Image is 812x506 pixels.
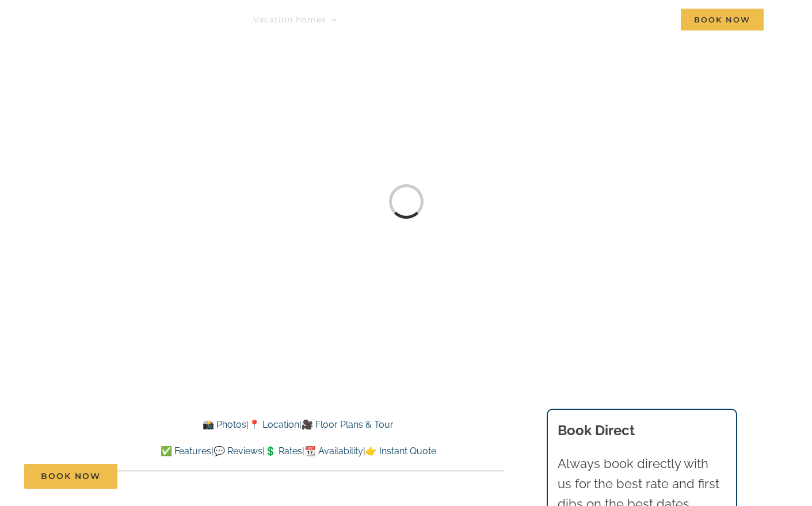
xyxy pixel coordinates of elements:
[554,16,582,24] span: About
[214,446,262,456] a: 💬 Reviews
[253,16,326,24] span: Vacation homes
[363,8,432,31] a: Things to do
[48,11,243,37] img: Branson Family Retreats Logo
[304,446,363,456] a: 📆 Availability
[458,8,528,31] a: Deals & More
[203,419,246,430] a: 📸 Photos
[619,8,655,31] a: Contact
[363,16,421,24] span: Things to do
[554,8,593,31] a: About
[253,8,764,31] nav: Main Menu
[383,179,428,224] div: Loading...
[249,419,299,430] a: 📍 Location
[558,422,635,439] b: Book Direct
[41,471,101,481] span: Book Now
[365,446,436,456] a: 👉 Instant Quote
[458,16,517,24] span: Deals & More
[265,446,302,456] a: 💲 Rates
[681,9,764,31] span: Book Now
[24,464,117,489] a: Book Now
[92,444,504,459] p: | | | |
[253,8,337,31] a: Vacation homes
[161,446,211,456] a: ✅ Features
[92,417,504,432] p: | |
[619,16,655,24] span: Contact
[302,419,394,430] a: 🎥 Floor Plans & Tour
